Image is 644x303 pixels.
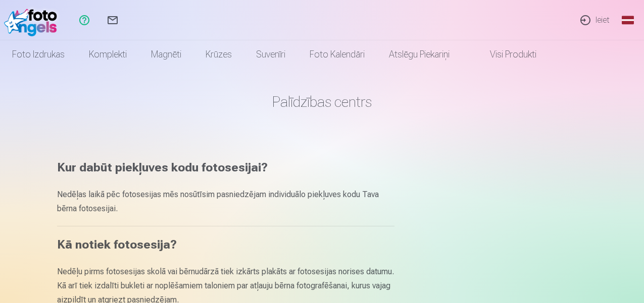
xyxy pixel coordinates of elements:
img: /fa1 [4,4,62,36]
h1: Palīdzības centrs [57,93,587,111]
p: Nedēļas laikā pēc fotosesijas mēs nosūtīsim pasniedzējam individuālo piekļuves kodu Tava bērna fo... [57,188,394,216]
a: Komplekti [77,40,139,69]
a: Atslēgu piekariņi [377,40,462,69]
a: Suvenīri [244,40,298,69]
a: Magnēti [139,40,193,69]
a: Visi produkti [462,40,549,69]
a: Foto kalendāri [298,40,377,69]
a: Krūzes [193,40,244,69]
